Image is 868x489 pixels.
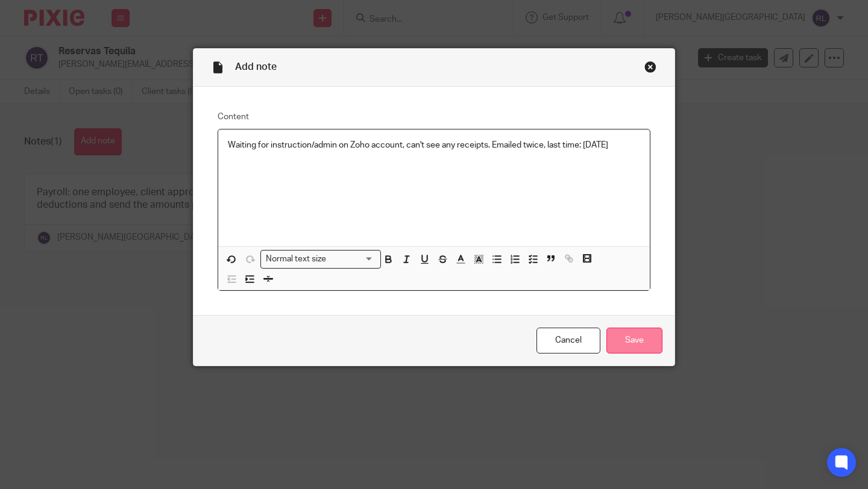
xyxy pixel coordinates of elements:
span: Add note [235,62,277,72]
input: Save [606,328,662,354]
label: Content [218,111,650,123]
input: Search for option [330,253,374,266]
p: Waiting for instruction/admin on Zoho account, can't see any receipts. Emailed twice, last time: ... [228,139,640,151]
span: Normal text size [263,253,329,266]
div: Close this dialog window [644,61,656,73]
div: Search for option [260,250,381,269]
a: Cancel [536,328,600,354]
